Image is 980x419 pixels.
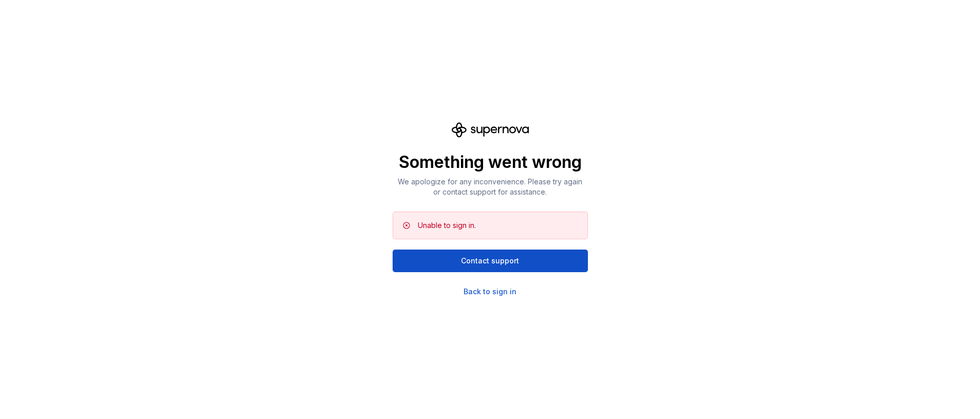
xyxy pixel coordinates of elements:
a: Back to sign in [464,287,516,297]
p: Something went wrong [393,152,588,173]
span: Contact support [461,256,519,266]
button: Contact support [393,250,588,272]
p: We apologize for any inconvenience. Please try again or contact support for assistance. [393,177,588,197]
div: Unable to sign in. [418,220,476,231]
